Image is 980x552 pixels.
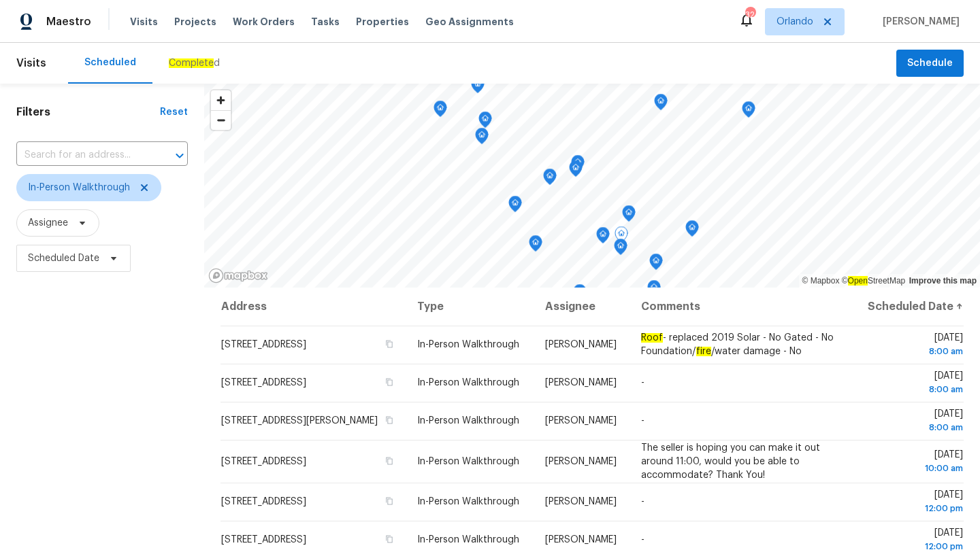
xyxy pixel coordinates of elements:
[907,55,953,72] span: Schedule
[596,227,610,248] div: Map marker
[545,416,617,426] span: [PERSON_NAME]
[571,155,585,176] div: Map marker
[417,535,519,545] span: In-Person Walkthrough
[478,111,492,133] div: Map marker
[221,340,306,349] span: [STREET_ADDRESS]
[534,288,630,326] th: Assignee
[211,110,231,130] button: Zoom out
[383,533,395,545] button: Copy Address
[130,15,158,29] span: Visits
[569,160,583,182] div: Map marker
[545,340,617,349] span: [PERSON_NAME]
[641,333,834,356] span: - replaced 2019 Solar - No Gated - No Foundation/ /water damage - No
[864,421,963,434] div: 8:00 am
[211,111,231,130] span: Zoom out
[545,378,617,387] span: [PERSON_NAME]
[221,535,306,545] span: [STREET_ADDRESS]
[383,376,395,388] button: Copy Address
[545,457,617,466] span: [PERSON_NAME]
[16,48,46,78] span: Visits
[615,226,628,247] div: Map marker
[654,94,668,115] div: Map marker
[84,56,136,69] div: Scheduled
[16,105,160,119] h1: Filters
[877,15,960,29] span: [PERSON_NAME]
[46,15,91,29] span: Maestro
[221,378,306,387] span: [STREET_ADDRESS]
[529,235,542,256] div: Map marker
[383,455,395,467] button: Copy Address
[220,288,406,326] th: Address
[896,50,964,77] button: Schedule
[160,105,188,119] div: Reset
[842,276,906,286] a: OpenStreetMap
[383,495,395,507] button: Copy Address
[204,84,980,288] canvas: Map
[641,443,820,480] span: The seller is hoping you can make it out around 11:00, would you be able to accommodate? Thank You!
[641,497,644,506] span: -
[649,254,663,275] div: Map marker
[221,416,378,426] span: [STREET_ADDRESS][PERSON_NAME]
[864,450,963,475] span: [DATE]
[475,128,489,149] div: Map marker
[853,288,964,326] th: Scheduled Date ↑
[417,378,519,387] span: In-Person Walkthrough
[864,333,963,358] span: [DATE]
[864,383,963,396] div: 8:00 am
[864,490,963,515] span: [DATE]
[406,288,534,326] th: Type
[543,169,557,190] div: Map marker
[471,77,485,98] div: Map marker
[777,15,813,29] span: Orlando
[641,535,644,545] span: -
[545,535,617,545] span: [PERSON_NAME]
[545,497,617,506] span: [PERSON_NAME]
[383,414,395,426] button: Copy Address
[434,101,447,122] div: Map marker
[417,497,519,506] span: In-Person Walkthrough
[614,239,627,260] div: Map marker
[848,276,868,286] ah_el_jm_1744035306855: Open
[208,268,268,283] a: Mapbox homepage
[311,17,340,27] span: Tasks
[170,146,189,165] button: Open
[685,220,699,241] div: Map marker
[221,457,306,466] span: [STREET_ADDRESS]
[864,371,963,396] span: [DATE]
[425,15,514,29] span: Geo Assignments
[233,15,295,29] span: Work Orders
[28,181,130,194] span: In-Person Walkthrough
[169,58,214,68] ah_el_jm_1744037177693: Complete
[174,15,216,29] span: Projects
[696,347,711,356] ah_el_jm_1744035695279: fire
[417,416,519,426] span: In-Person Walkthrough
[802,276,840,286] a: Mapbox
[211,90,231,110] button: Zoom in
[864,345,963,358] div: 8:00 am
[417,340,519,349] span: In-Person Walkthrough
[169,56,220,70] div: d
[622,205,636,226] div: Map marker
[641,333,663,343] ah_el_jm_1744035119670: Roof
[864,502,963,515] div: 12:00 pm
[28,252,99,265] span: Scheduled Date
[573,284,587,305] div: Map marker
[356,15,409,29] span: Properties
[28,216,68,230] span: Assignee
[417,457,519,466] span: In-Person Walkthrough
[508,196,522,217] div: Map marker
[742,101,755,122] div: Map marker
[647,280,661,301] div: Map marker
[383,338,395,350] button: Copy Address
[641,378,644,387] span: -
[864,409,963,434] span: [DATE]
[630,288,853,326] th: Comments
[745,8,755,22] div: 32
[16,145,150,166] input: Search for an address...
[221,497,306,506] span: [STREET_ADDRESS]
[909,276,977,286] a: Improve this map
[641,416,644,426] span: -
[864,462,963,475] div: 10:00 am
